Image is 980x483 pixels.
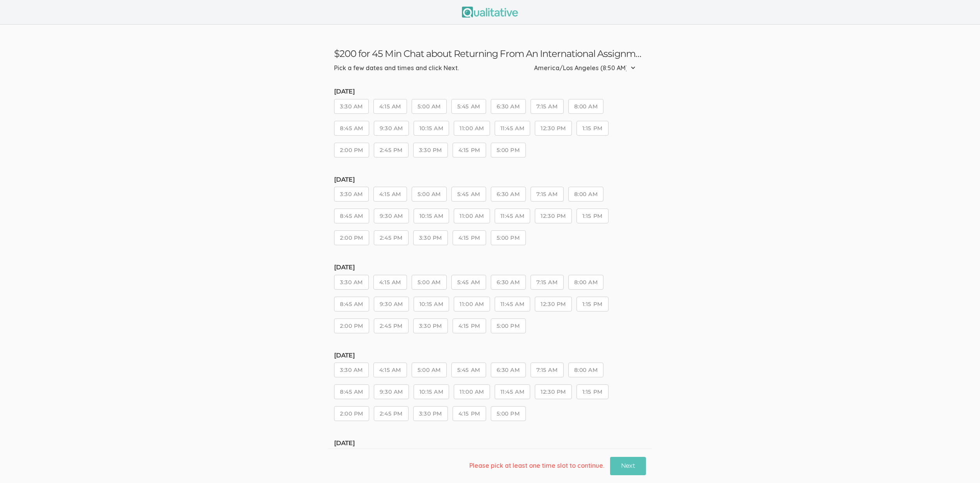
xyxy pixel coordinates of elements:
[334,440,646,447] h5: [DATE]
[453,230,486,245] button: 4:15 PM
[374,121,409,136] button: 9:30 AM
[491,275,526,290] button: 6:30 AM
[577,384,609,399] button: 1:15 PM
[451,99,486,114] button: 5:45 AM
[491,318,526,333] button: 5:00 PM
[495,121,530,136] button: 11:45 AM
[334,230,369,245] button: 2:00 PM
[568,275,604,290] button: 8:00 AM
[374,297,409,311] button: 9:30 AM
[374,384,409,399] button: 9:30 AM
[334,48,646,59] h3: $200 for 45 Min Chat about Returning From An International Assignment
[531,99,564,114] button: 7:15 AM
[414,297,449,311] button: 10:15 AM
[334,121,369,136] button: 8:45 AM
[373,363,407,377] button: 4:15 AM
[568,99,604,114] button: 8:00 AM
[531,363,564,377] button: 7:15 AM
[535,209,571,223] button: 12:30 PM
[451,187,486,202] button: 5:45 AM
[462,7,518,18] img: Qualitative
[491,99,526,114] button: 6:30 AM
[413,318,448,333] button: 3:30 PM
[334,406,369,421] button: 2:00 PM
[374,318,409,333] button: 2:45 PM
[413,230,448,245] button: 3:30 PM
[495,384,530,399] button: 11:45 AM
[453,143,486,157] button: 4:15 PM
[414,121,449,136] button: 10:15 AM
[454,121,490,136] button: 11:00 AM
[451,363,486,377] button: 5:45 AM
[495,209,530,223] button: 11:45 AM
[374,406,409,421] button: 2:45 PM
[568,187,604,202] button: 8:00 AM
[374,230,409,245] button: 2:45 PM
[374,209,409,223] button: 9:30 AM
[414,209,449,223] button: 10:15 AM
[334,176,646,183] h5: [DATE]
[334,88,646,95] h5: [DATE]
[531,187,564,202] button: 7:15 AM
[412,363,447,377] button: 5:00 AM
[373,99,407,114] button: 4:15 AM
[610,457,646,475] button: Next
[453,318,486,333] button: 4:15 PM
[334,384,369,399] button: 8:45 AM
[531,275,564,290] button: 7:15 AM
[334,143,369,157] button: 2:00 PM
[577,209,609,223] button: 1:15 PM
[373,275,407,290] button: 4:15 AM
[454,209,490,223] button: 11:00 AM
[334,64,459,73] div: Pick a few dates and times and click Next.
[577,121,609,136] button: 1:15 PM
[412,187,447,202] button: 5:00 AM
[535,297,571,311] button: 12:30 PM
[413,143,448,157] button: 3:30 PM
[454,297,490,311] button: 11:00 AM
[334,264,646,271] h5: [DATE]
[412,275,447,290] button: 5:00 AM
[334,187,369,202] button: 3:30 AM
[491,230,526,245] button: 5:00 PM
[453,406,486,421] button: 4:15 PM
[334,209,369,223] button: 8:45 AM
[334,297,369,311] button: 8:45 AM
[334,99,369,114] button: 3:30 AM
[491,187,526,202] button: 6:30 AM
[412,99,447,114] button: 5:00 AM
[451,275,486,290] button: 5:45 AM
[568,363,604,377] button: 8:00 AM
[495,297,530,311] button: 11:45 AM
[374,143,409,157] button: 2:45 PM
[373,187,407,202] button: 4:15 AM
[414,384,449,399] button: 10:15 AM
[334,352,646,359] h5: [DATE]
[454,384,490,399] button: 11:00 AM
[491,406,526,421] button: 5:00 PM
[413,406,448,421] button: 3:30 PM
[491,363,526,377] button: 6:30 AM
[535,121,571,136] button: 12:30 PM
[334,363,369,377] button: 3:30 AM
[535,384,571,399] button: 12:30 PM
[577,297,609,311] button: 1:15 PM
[334,318,369,333] button: 2:00 PM
[463,461,610,470] div: Please pick at least one time slot to continue.
[491,143,526,157] button: 5:00 PM
[334,275,369,290] button: 3:30 AM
